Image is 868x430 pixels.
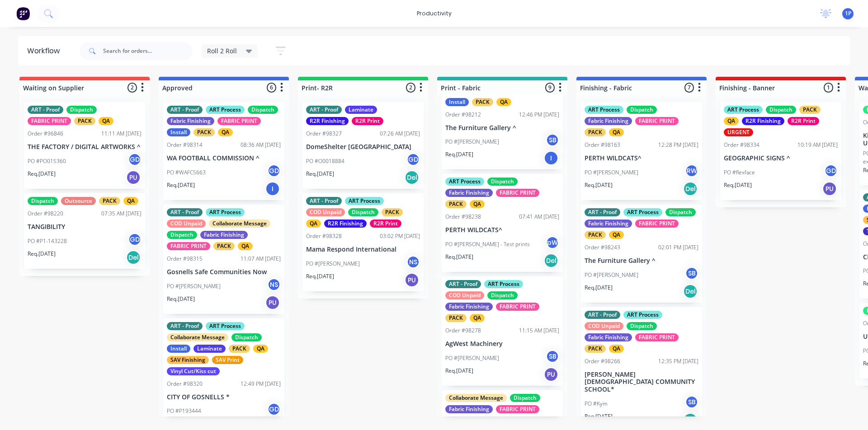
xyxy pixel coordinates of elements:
[685,266,698,280] div: SB
[845,9,851,18] span: 1P
[445,111,481,119] div: Order #98212
[742,117,784,125] div: R2R Finishing
[267,164,281,178] div: GD
[766,106,796,114] div: Dispatch
[206,106,245,114] div: ART Process
[635,220,679,228] div: FABRIC PRINT
[265,182,280,196] div: I
[28,130,63,138] div: Order #96846
[683,413,698,427] div: Del
[306,117,349,125] div: R2R Finishing
[345,106,377,114] div: Laminate
[585,243,620,252] div: Order #98243
[167,295,195,303] p: Req. [DATE]
[470,200,485,208] div: QA
[585,117,632,125] div: Fabric Finishing
[658,357,698,365] div: 12:35 PM [DATE]
[167,141,203,149] div: Order #98314
[445,240,530,248] p: PO #[PERSON_NAME] - Test prints
[28,143,142,151] p: THE FACTORY / DIGITAL ARTWORKS ^
[405,273,419,287] div: PU
[496,405,539,413] div: FABRIC PRINT
[406,153,420,166] div: GD
[585,168,638,177] p: PO #[PERSON_NAME]
[128,233,142,246] div: GD
[683,284,698,299] div: Del
[123,197,138,205] div: QA
[683,182,698,196] div: Del
[306,157,344,165] p: PO #O0018884
[445,314,467,322] div: PACK
[544,253,558,268] div: Del
[167,268,281,276] p: Gosnells Safe Communities Now
[167,231,197,239] div: Dispatch
[445,416,481,425] div: Fabrication
[445,327,481,335] div: Order #98278
[370,220,401,228] div: R2R Print
[206,322,245,330] div: ART Process
[24,193,145,269] div: DispatchOutsourcePACKQAOrder #9822007:35 AM [DATE]TANGIBILITYPO #P1-143228GDReq.[DATE]Del
[28,223,142,231] p: TANGIBILITY
[685,395,698,409] div: SB
[724,117,739,125] div: QA
[470,314,485,322] div: QA
[484,280,523,288] div: ART Process
[585,322,623,330] div: COD Unpaid
[585,345,606,353] div: PACK
[352,117,383,125] div: R2R Print
[445,150,473,159] p: Req. [DATE]
[306,130,342,138] div: Order #98327
[212,356,243,364] div: SAV Print
[585,220,632,228] div: Fabric Finishing
[585,128,606,136] div: PACK
[163,102,284,200] div: ART - ProofART ProcessDispatchFabric FinishingFABRIC PRINTInstallPACKQAOrder #9831408:36 AM [DATE...
[193,345,226,353] div: Laminate
[16,7,30,20] img: Factory
[217,117,261,125] div: FABRIC PRINT
[126,250,141,265] div: Del
[496,98,511,106] div: QA
[238,242,253,250] div: QA
[167,181,195,189] p: Req. [DATE]
[241,141,281,149] div: 08:36 AM [DATE]
[167,282,221,290] p: PO #[PERSON_NAME]
[585,208,620,216] div: ART - Proof
[167,356,209,364] div: SAV Finishing
[788,117,819,125] div: R2R Print
[163,205,284,314] div: ART - ProofART ProcessCOD UnpaidCollaborate MessageDispatchFabric FinishingFABRIC PRINTPACKQAOrde...
[306,106,342,114] div: ART - Proof
[167,393,281,401] p: CITY OF GOSNELLS *
[24,102,145,189] div: ART - ProofDispatchFABRIC PRINTPACKQAOrder #9684611:11 AM [DATE]THE FACTORY / DIGITAL ARTWORKS ^P...
[99,117,113,125] div: QA
[231,333,262,341] div: Dispatch
[445,280,481,288] div: ART - Proof
[445,253,473,261] p: Req. [DATE]
[306,208,345,216] div: COD Unpaid
[519,327,559,335] div: 11:15 AM [DATE]
[193,128,215,136] div: PACK
[509,416,524,425] div: QA
[658,141,698,149] div: 12:28 PM [DATE]
[609,345,624,353] div: QA
[167,333,228,341] div: Collaborate Message
[28,237,67,245] p: PO #P1-143228
[61,197,96,205] div: Outsource
[206,208,245,216] div: ART Process
[167,154,281,162] p: WA FOOTBALL COMMISSION ^
[724,168,755,177] p: PO #flexface
[445,405,493,413] div: Fabric Finishing
[609,128,624,136] div: QA
[345,197,384,205] div: ART Process
[585,412,613,421] p: Req. [DATE]
[487,178,518,186] div: Dispatch
[167,380,203,388] div: Order #98320
[99,197,120,205] div: PACK
[209,220,270,228] div: Collaborate Message
[799,106,821,114] div: PACK
[28,210,63,218] div: Order #98220
[103,42,193,60] input: Search for orders...
[487,291,518,299] div: Dispatch
[267,278,281,291] div: NS
[724,181,752,189] p: Req. [DATE]
[28,117,71,125] div: FABRIC PRINT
